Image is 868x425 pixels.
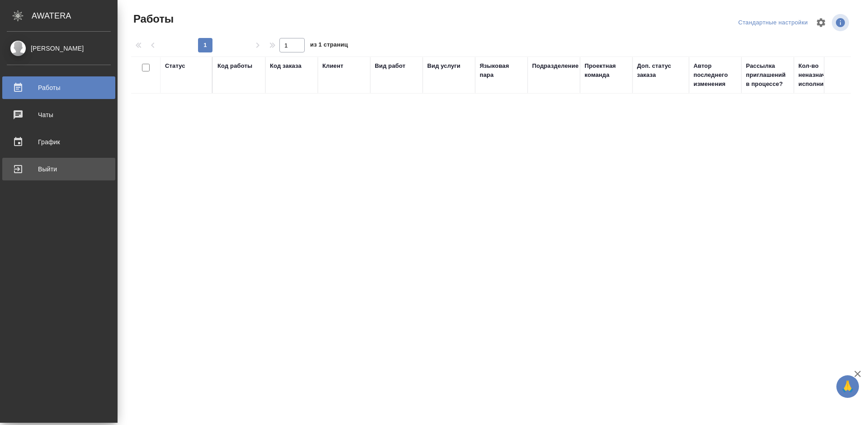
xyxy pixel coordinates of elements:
div: Код заказа [270,61,302,71]
span: Посмотреть информацию [832,14,851,31]
div: График [7,135,111,149]
a: Выйти [2,158,115,180]
span: из 1 страниц [310,39,348,52]
div: Чаты [7,108,111,122]
a: График [2,131,115,153]
div: Доп. статус заказа [637,61,684,80]
div: Вид работ [375,61,406,71]
div: AWATERA [32,7,118,25]
div: Языковая пара [480,61,523,80]
div: Статус [165,61,185,71]
div: Вид услуги [427,61,461,71]
div: Проектная команда [585,61,628,80]
button: 🙏 [836,375,859,398]
div: Работы [7,81,111,94]
div: [PERSON_NAME] [7,43,111,53]
div: Рассылка приглашений в процессе? [746,61,789,89]
a: Работы [2,76,115,99]
span: Настроить таблицу [810,12,832,33]
span: Работы [131,12,174,26]
div: Кол-во неназначенных исполнителей [798,61,853,89]
a: Чаты [2,104,115,126]
div: Код работы [217,61,252,71]
div: split button [736,16,810,30]
span: 🙏 [840,377,855,396]
div: Подразделение [532,61,579,71]
div: Автор последнего изменения [693,61,737,89]
div: Клиент [322,61,343,71]
div: Выйти [7,162,111,176]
